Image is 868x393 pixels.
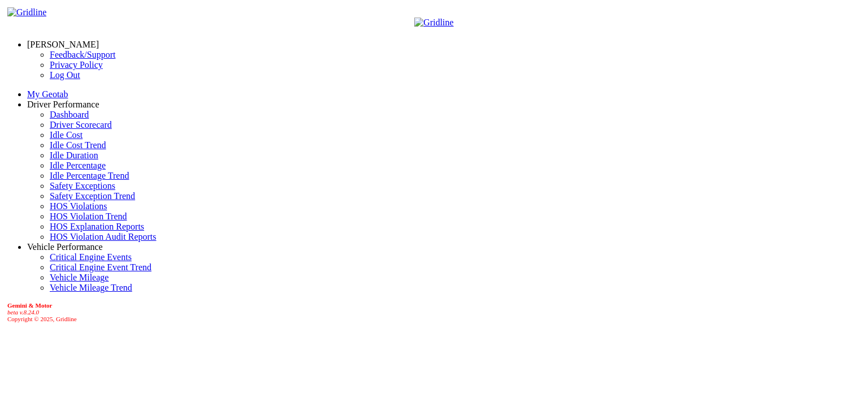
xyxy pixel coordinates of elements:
a: Critical Engine Event Trend [50,262,151,272]
a: HOS Violations [50,201,107,211]
a: Idle Cost [50,130,83,140]
a: Vehicle Performance [27,242,103,252]
a: Idle Percentage [50,161,106,170]
a: Vehicle Mileage [50,273,108,282]
a: Log Out [50,70,80,80]
i: beta v.8.24.0 [7,309,39,316]
a: Driver Scorecard [50,120,112,129]
a: Safety Exception Trend [50,191,135,201]
a: Critical Engine Events [50,252,132,262]
a: HOS Violation Trend [50,211,127,221]
a: HOS Violation Audit Reports [50,232,157,241]
div: Copyright © 2025, Gridline [7,302,863,322]
a: Idle Percentage Trend [50,171,129,180]
img: Gridline [7,7,46,18]
a: HOS Explanation Reports [50,222,144,231]
a: Feedback/Support [50,50,115,59]
img: Gridline [414,18,453,28]
a: Safety Exceptions [50,181,115,191]
a: Vehicle Mileage Trend [50,283,132,292]
a: Dashboard [50,110,89,119]
a: My Geotab [27,89,68,99]
a: Idle Duration [50,150,98,160]
a: Idle Cost Trend [50,140,106,150]
a: Driver Performance [27,100,99,109]
b: Gemini & Motor [7,302,52,309]
a: Privacy Policy [50,60,103,70]
a: [PERSON_NAME] [27,40,99,49]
